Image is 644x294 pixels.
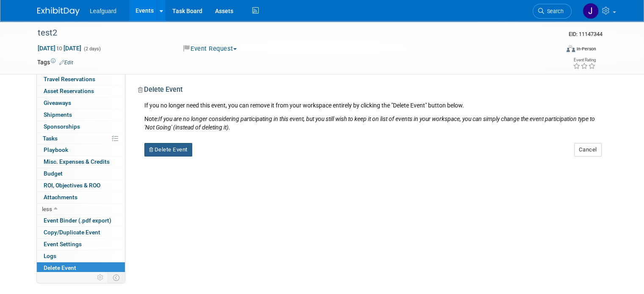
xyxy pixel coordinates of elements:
span: Search [544,8,564,14]
span: Travel Reservations [44,76,95,82]
a: Shipments [37,109,125,121]
a: Giveaways [37,97,125,109]
a: Attachments [37,192,125,203]
span: (2 days) [83,46,101,52]
span: Attachments [44,194,77,201]
td: Tags [37,58,73,66]
span: Shipments [44,111,72,118]
div: Event Rating [573,58,596,62]
div: Note: [144,115,600,132]
td: Toggle Event Tabs [108,272,125,283]
span: Event Settings [44,241,82,247]
span: Sponsorships [44,123,80,130]
span: Misc. Expenses & Credits [44,158,110,165]
span: Event ID: 11147344 [569,31,603,37]
span: Event Binder (.pdf export) [44,217,111,224]
img: ExhibitDay [37,7,80,16]
span: Copy/Duplicate Event [44,229,100,236]
div: test2 [35,25,549,41]
a: Event Binder (.pdf export) [37,215,125,226]
img: Format-Inperson.png [567,45,575,52]
span: Asset Reservations [44,88,94,94]
span: Budget [44,170,63,177]
a: Asset Reservations [37,85,125,97]
button: Cancel [574,143,602,157]
a: ROI, Objectives & ROO [37,180,125,191]
span: to [55,45,64,52]
span: Leafguard [90,8,116,14]
a: Sponsorships [37,121,125,132]
a: Travel Reservations [37,74,125,85]
a: less [37,203,125,215]
img: Jonathan Zargo [583,3,599,19]
a: Playbook [37,144,125,156]
span: Playbook [44,146,68,153]
a: Logs [37,250,125,262]
a: Search [533,4,572,19]
span: ROI, Objectives & ROO [44,182,100,189]
button: Delete Event [144,143,192,157]
button: Event Request [180,44,240,53]
a: Budget [37,168,125,179]
a: Tasks [37,133,125,144]
a: Copy/Duplicate Event [37,227,125,238]
a: Delete Event [37,262,125,274]
div: Event Format [514,44,596,57]
td: Personalize Event Tab Strip [93,272,108,283]
div: Delete Event [138,85,600,101]
i: If you are no longer considering participating in this event, but you still wish to keep it on li... [144,115,595,131]
a: Event Settings [37,239,125,250]
span: Logs [44,253,56,259]
a: Edit [59,60,73,66]
span: Giveaways [44,99,71,106]
div: If you no longer need this event, you can remove it from your workspace entirely by clicking the ... [138,101,600,132]
span: [DATE] [DATE] [37,44,82,52]
span: less [42,206,52,212]
div: In-Person [576,46,596,52]
span: Tasks [43,135,58,142]
a: Misc. Expenses & Credits [37,156,125,168]
span: Delete Event [44,264,76,271]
